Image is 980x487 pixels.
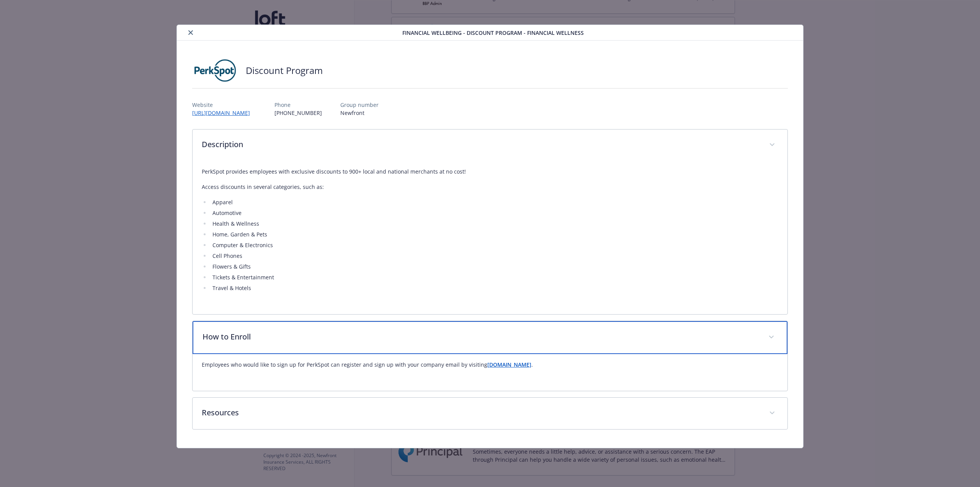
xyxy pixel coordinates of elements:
button: close [186,28,195,37]
li: Flowers & Gifts [210,262,778,271]
p: Website [192,101,256,109]
span: Financial Wellbeing - Discount Program - Financial Wellness [402,29,584,37]
p: How to Enroll [203,331,759,343]
h2: Discount Program [246,64,323,77]
li: Computer & Electronics [210,241,778,250]
p: Employees who would like to sign up for PerkSpot can register and sign up with your company email... [202,360,778,369]
p: Description [202,139,760,150]
li: Cell Phones [210,251,778,261]
li: Automotive [210,208,778,218]
p: Group number [340,101,379,109]
div: Resources [193,398,787,429]
a: [URL][DOMAIN_NAME] [192,109,256,116]
li: Health & Wellness [210,219,778,228]
div: How to Enroll [193,321,787,354]
p: Access discounts in several categories, such as: [202,182,778,192]
img: PerkSpot [192,59,238,82]
p: Phone [274,101,322,109]
li: Apparel [210,198,778,207]
div: details for plan Financial Wellbeing - Discount Program - Financial Wellness [98,25,882,448]
p: Resources [202,407,760,418]
li: Travel & Hotels [210,284,778,293]
p: PerkSpot provides employees with exclusive discounts to 900+ local and national merchants at no c... [202,167,778,176]
a: [DOMAIN_NAME] [487,361,531,368]
p: Newfront [340,109,379,117]
div: How to Enroll [193,354,787,391]
div: Description [193,161,787,314]
li: Tickets & Entertainment [210,273,778,282]
li: Home, Garden & Pets [210,230,778,239]
p: [PHONE_NUMBER] [274,109,322,117]
div: Description [193,130,787,161]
